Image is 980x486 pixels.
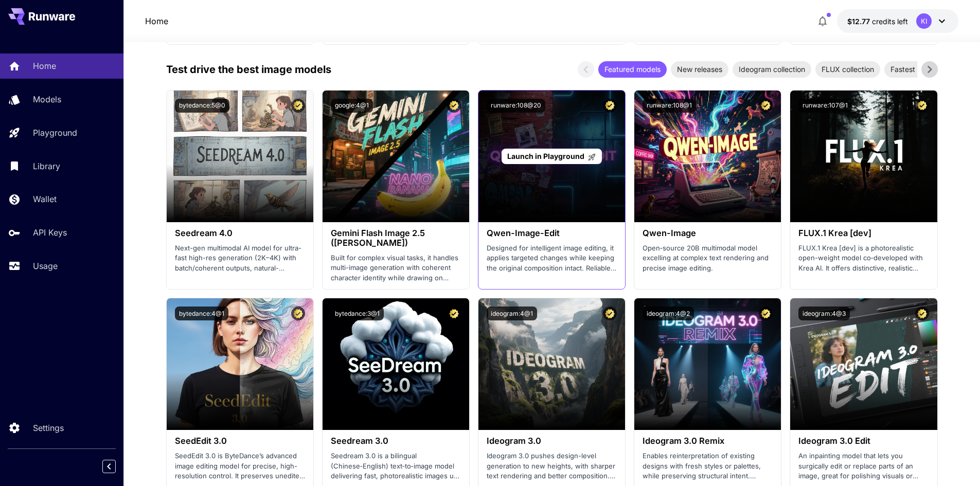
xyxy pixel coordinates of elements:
[102,460,116,473] button: Collapse sidebar
[815,64,880,75] span: FLUX collection
[847,17,872,26] span: $12.77
[167,298,313,430] img: alt
[167,91,313,222] img: alt
[145,15,168,27] a: Home
[487,228,617,238] h3: Qwen-Image-Edit
[478,298,625,430] img: alt
[33,193,57,205] p: Wallet
[175,451,305,481] p: SeedEdit 3.0 is ByteDance’s advanced image editing model for precise, high-resolution control. It...
[603,99,617,113] button: Certified Model – Vetted for best performance and includes a commercial license.
[671,61,728,78] div: New releases
[643,451,773,481] p: Enables reinterpretation of existing designs with fresh styles or palettes, while preserving stru...
[487,307,537,320] button: ideogram:4@1
[671,64,728,75] span: New releases
[603,307,617,320] button: Certified Model – Vetted for best performance and includes a commercial license.
[643,99,696,113] button: runware:108@1
[487,99,545,113] button: runware:108@20
[331,451,461,481] p: Seedream 3.0 is a bilingual (Chinese‑English) text‑to‑image model delivering fast, photorealistic...
[502,149,602,165] a: Launch in Playground
[759,99,773,113] button: Certified Model – Vetted for best performance and includes a commercial license.
[915,99,929,113] button: Certified Model – Vetted for best performance and includes a commercial license.
[487,451,617,481] p: Ideogram 3.0 pushes design-level generation to new heights, with sharper text rendering and bette...
[175,228,305,238] h3: Seedream 4.0
[884,64,948,75] span: Fastest models
[487,436,617,446] h3: Ideogram 3.0
[291,99,305,113] button: Certified Model – Vetted for best performance and includes a commercial license.
[798,451,929,481] p: An inpainting model that lets you surgically edit or replace parts of an image, great for polishi...
[487,243,617,274] p: Designed for intelligent image editing, it applies targeted changes while keeping the original co...
[643,228,773,238] h3: Qwen-Image
[884,61,948,78] div: Fastest models
[331,436,461,446] h3: Seedream 3.0
[643,307,694,320] button: ideogram:4@2
[175,243,305,274] p: Next-gen multimodal AI model for ultra-fast high-res generation (2K–4K) with batch/coherent outpu...
[790,91,937,222] img: alt
[847,16,908,27] div: $12.7689
[145,15,168,27] nav: breadcrumb
[759,307,773,320] button: Certified Model – Vetted for best performance and includes a commercial license.
[598,64,667,75] span: Featured models
[33,127,77,139] p: Playground
[33,422,64,434] p: Settings
[507,152,584,160] span: Launch in Playground
[323,298,469,430] img: alt
[872,17,908,26] span: credits left
[447,307,461,320] button: Certified Model – Vetted for best performance and includes a commercial license.
[798,307,850,320] button: ideogram:4@3
[733,61,811,78] div: Ideogram collection
[815,61,880,78] div: FLUX collection
[598,61,667,78] div: Featured models
[175,99,229,113] button: bytedance:5@0
[175,436,305,446] h3: SeedEdit 3.0
[790,298,937,430] img: alt
[166,62,331,77] p: Test drive the best image models
[110,457,123,476] div: Collapse sidebar
[798,228,929,238] h3: FLUX.1 Krea [dev]
[33,260,58,272] p: Usage
[331,228,461,248] h3: Gemini Flash Image 2.5 ([PERSON_NAME])
[837,9,958,33] button: $12.7689KI
[643,436,773,446] h3: Ideogram 3.0 Remix
[291,307,305,320] button: Certified Model – Vetted for best performance and includes a commercial license.
[916,13,932,29] div: KI
[634,91,781,222] img: alt
[33,160,60,172] p: Library
[33,60,56,72] p: Home
[33,93,61,105] p: Models
[798,436,929,446] h3: Ideogram 3.0 Edit
[175,307,228,320] button: bytedance:4@1
[331,99,373,113] button: google:4@1
[331,307,384,320] button: bytedance:3@1
[33,226,67,239] p: API Keys
[634,298,781,430] img: alt
[733,64,811,75] span: Ideogram collection
[643,243,773,274] p: Open‑source 20B multimodal model excelling at complex text rendering and precise image editing.
[331,253,461,283] p: Built for complex visual tasks, it handles multi-image generation with coherent character identit...
[323,91,469,222] img: alt
[798,99,852,113] button: runware:107@1
[447,99,461,113] button: Certified Model – Vetted for best performance and includes a commercial license.
[798,243,929,274] p: FLUX.1 Krea [dev] is a photorealistic open-weight model co‑developed with Krea AI. It offers dist...
[915,307,929,320] button: Certified Model – Vetted for best performance and includes a commercial license.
